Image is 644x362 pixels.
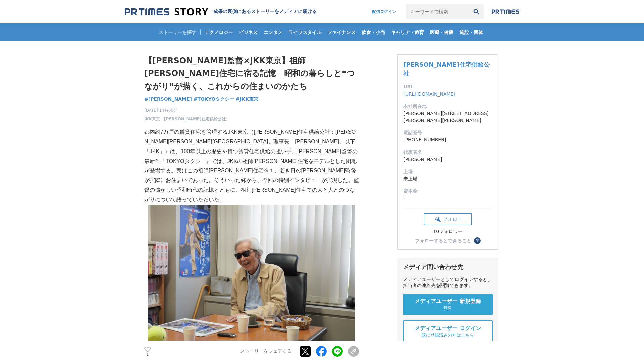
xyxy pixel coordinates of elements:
[388,23,427,41] a: キャリア・教育
[427,23,456,41] a: 医療・健康
[144,54,359,93] h1: 【[PERSON_NAME]監督×JKK東京】祖師[PERSON_NAME]住宅に宿る記憶 昭和の暮らしと❝つながり❞が描く、これからの住まいのかたち
[359,29,388,35] span: 飲食・小売
[422,332,474,338] span: 既に登録済みの方はこちら
[403,277,493,289] div: メディアユーザーとしてログインすると、担当者の連絡先を閲覧できます。
[406,4,469,19] input: キーワードで検索
[427,29,456,35] span: 医療・健康
[125,7,317,16] a: 成果の裏側にあるストーリーをメディアに届ける 成果の裏側にあるストーリーをメディアに届ける
[403,149,492,156] dt: 代表者名
[403,263,493,271] div: メディア問い合わせ先
[213,9,317,15] h2: 成果の裏側にあるストーリーをメディアに届ける
[415,298,481,305] span: メディアユーザー 新規登録
[424,229,472,235] div: 10フォロワー
[457,23,486,41] a: 施設・団体
[236,29,260,35] span: ビジネス
[403,83,492,90] dt: URL
[236,23,260,41] a: ビジネス
[144,353,151,356] p: 1
[261,29,285,35] span: エンタメ
[492,9,519,14] img: prtimes
[388,29,427,35] span: キャリア・教育
[194,96,234,102] span: #TOKYOタクシー
[474,237,481,244] button: ？
[144,116,230,122] a: JKK東京（[PERSON_NAME]住宅供給公社）
[403,61,489,77] a: [PERSON_NAME]住宅供給公社
[403,320,493,343] a: メディアユーザー ログイン 既に登録済みの方はこちら
[194,96,234,103] a: #TOKYOタクシー
[325,23,358,41] a: ファイナンス
[144,107,230,113] span: [DATE] 14時00分
[148,205,355,343] img: thumbnail_0fe8d800-4b64-11f0-a60d-cfae4edd808c.JPG
[240,349,292,355] p: ストーリーをシェアする
[403,91,455,97] a: [URL][DOMAIN_NAME]
[202,23,235,41] a: テクノロジー
[415,325,481,332] span: メディアユーザー ログイン
[202,29,235,35] span: テクノロジー
[403,195,492,202] dd: -
[286,29,324,35] span: ライフスタイル
[144,96,192,103] a: #[PERSON_NAME]
[403,175,492,182] dd: 未上場
[403,188,492,195] dt: 資本金
[403,168,492,175] dt: 上場
[144,127,359,204] p: 都内約7万戸の賃貸住宅を管理するJKK東京（[PERSON_NAME]住宅供給公社：[PERSON_NAME][PERSON_NAME][GEOGRAPHIC_DATA]、理事長：[PERSON...
[475,238,480,243] span: ？
[415,238,471,243] div: フォローするとできること
[125,7,208,16] img: 成果の裏側にあるストーリーをメディアに届ける
[403,156,492,163] dd: [PERSON_NAME]
[403,136,492,143] dd: [PHONE_NUMBER]
[403,294,493,315] a: メディアユーザー 新規登録 無料
[403,110,492,124] dd: [PERSON_NAME][STREET_ADDRESS][PERSON_NAME][PERSON_NAME]
[359,23,388,41] a: 飲食・小売
[469,4,484,19] button: 検索
[286,23,324,41] a: ライフスタイル
[261,23,285,41] a: エンタメ
[443,305,452,311] span: 無料
[236,96,258,102] span: #JKK東京
[403,103,492,110] dt: 本社所在地
[325,29,358,35] span: ファイナンス
[236,96,258,103] a: #JKK東京
[144,96,192,102] span: #[PERSON_NAME]
[365,4,403,19] a: 配信ログイン
[424,213,472,225] button: フォロー
[457,29,486,35] span: 施設・団体
[403,129,492,136] dt: 電話番号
